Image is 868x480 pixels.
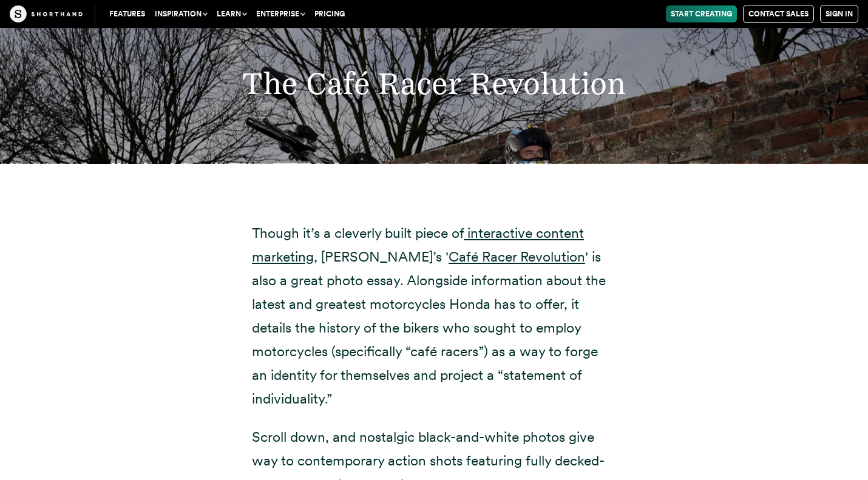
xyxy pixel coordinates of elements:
[252,225,584,265] a: interactive content marketing
[820,5,858,23] a: Sign in
[252,221,616,411] p: Though it’s a cleverly built piece of , [PERSON_NAME]’s ' ' is also a great photo essay. Alongsid...
[212,5,251,22] button: Learn
[743,5,814,23] a: Contact Sales
[10,5,83,22] img: The Craft
[251,5,310,22] button: Enterprise
[90,65,778,102] h2: The Café Racer Revolution
[104,5,150,22] a: Features
[666,5,737,22] a: Start Creating
[449,248,585,265] a: Café Racer Revolution
[310,5,350,22] a: Pricing
[150,5,212,22] button: Inspiration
